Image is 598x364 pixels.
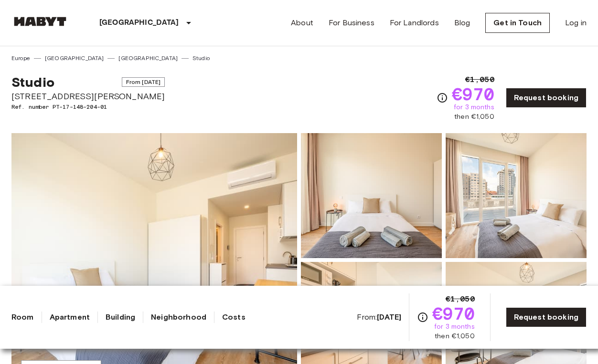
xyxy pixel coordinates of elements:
a: Costs [222,312,246,323]
span: €1,050 [465,74,494,85]
svg: Check cost overview for full price breakdown. Please note that discounts apply to new joiners onl... [437,92,448,104]
span: then €1,050 [435,332,475,341]
a: Studio [192,54,210,62]
a: About [291,17,313,29]
span: From: [357,312,401,322]
span: €970 [452,85,494,103]
span: From [DATE] [122,77,165,87]
a: Log in [565,17,587,29]
a: Get in Touch [485,13,550,33]
img: Picture of unit PT-17-148-204-01 [446,133,587,258]
a: Room [11,312,34,323]
span: €970 [432,305,475,322]
a: Request booking [506,307,587,327]
a: Neighborhood [151,312,206,323]
svg: Check cost overview for full price breakdown. Please note that discounts apply to new joiners onl... [417,312,428,323]
span: for 3 months [454,103,494,112]
a: Apartment [50,312,90,323]
span: [STREET_ADDRESS][PERSON_NAME] [11,90,165,103]
a: Europe [11,54,30,62]
span: then €1,050 [454,112,494,122]
span: Ref. number PT-17-148-204-01 [11,103,165,111]
a: [GEOGRAPHIC_DATA] [45,54,104,62]
a: Request booking [506,88,587,108]
a: Blog [454,17,470,29]
span: for 3 months [434,322,475,332]
span: Studio [11,74,54,90]
span: €1,050 [446,293,475,305]
img: Picture of unit PT-17-148-204-01 [301,133,442,258]
a: For Landlords [390,17,439,29]
a: Building [106,312,135,323]
img: Habyt [11,17,69,26]
p: [GEOGRAPHIC_DATA] [99,17,179,29]
a: [GEOGRAPHIC_DATA] [118,54,178,62]
b: [DATE] [377,312,401,322]
a: For Business [329,17,374,29]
